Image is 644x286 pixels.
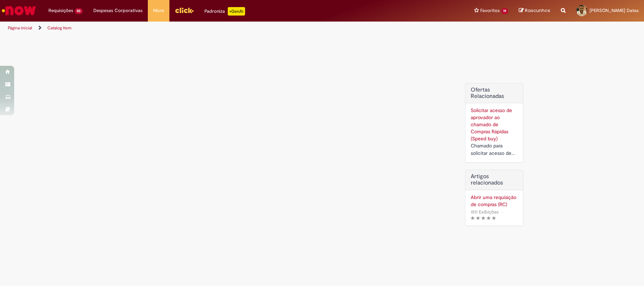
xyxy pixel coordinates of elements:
span: 19 [501,8,508,14]
img: click_logo_yellow_360x200.png [175,5,194,16]
span: Favoritos [480,7,500,14]
img: ServiceNow [1,4,37,18]
div: Padroniza [204,7,245,16]
h3: Artigos relacionados [471,174,518,186]
span: Despesas Corporativas [93,7,143,14]
span: 50 [75,8,83,14]
span: [PERSON_NAME] Datas [590,7,639,13]
a: Solicitar acesso de aprovador ao chamado de Compras Rápidas (Speed buy) [471,107,512,142]
span: Requisições [48,7,73,14]
a: Catalog Item [47,25,71,31]
p: +GenAi [228,7,245,16]
div: Ofertas Relacionadas [465,83,523,163]
h2: Ofertas Relacionadas [471,87,518,99]
div: Chamado para solicitar acesso de aprovador ao ticket de Speed buy [471,142,518,157]
span: 1511 Exibições [471,209,499,215]
a: Página inicial [8,25,32,31]
ul: Trilhas de página [5,22,424,35]
span: • [500,207,504,217]
a: Abrir uma requisição de compras (RC) [471,194,518,208]
a: Rascunhos [519,7,550,14]
span: Rascunhos [525,7,550,14]
span: More [153,7,164,14]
